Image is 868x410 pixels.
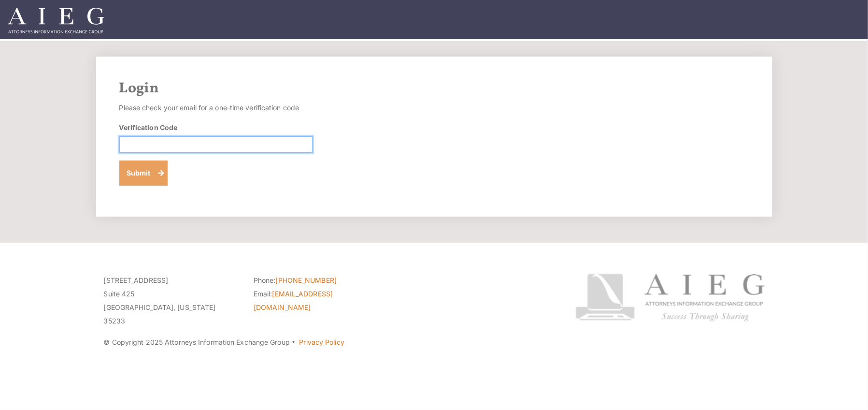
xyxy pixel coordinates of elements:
[276,276,337,284] a: [PHONE_NUMBER]
[8,8,104,33] img: Attorneys Information Exchange Group
[119,80,749,97] h2: Login
[104,336,539,349] p: © Copyright 2025 Attorneys Information Exchange Group
[119,161,168,186] button: Submit
[119,122,178,132] label: Verification Code
[254,287,389,314] li: Email:
[575,274,765,322] img: Attorneys Information Exchange Group logo
[254,290,333,311] a: [EMAIL_ADDRESS][DOMAIN_NAME]
[299,338,344,346] a: Privacy Policy
[254,274,389,287] li: Phone:
[119,101,313,115] p: Please check your email for a one-time verification code
[104,274,239,328] p: [STREET_ADDRESS] Suite 425 [GEOGRAPHIC_DATA], [US_STATE] 35233
[291,342,296,347] span: ·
